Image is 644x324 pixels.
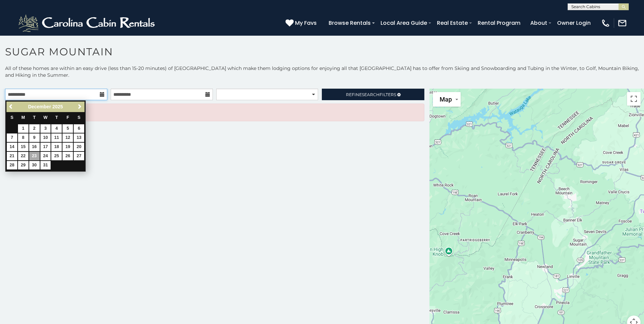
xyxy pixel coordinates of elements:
button: Toggle fullscreen view [627,92,641,106]
span: 2025 [52,104,63,109]
a: 17 [40,143,51,151]
span: Saturday [78,115,80,120]
a: 14 [7,143,17,151]
a: Owner Login [554,17,594,29]
a: 6 [74,124,84,133]
span: Map [440,96,452,103]
a: 9 [29,133,40,142]
a: Previous [7,103,16,111]
a: 18 [51,143,62,151]
a: 19 [62,143,73,151]
a: About [527,17,551,29]
a: 11 [51,133,62,142]
span: Refine Filters [346,92,396,97]
span: My Favs [295,19,317,27]
span: Wednesday [43,115,48,120]
a: RefineSearchFilters [322,89,424,100]
span: Sunday [11,115,13,120]
img: phone-regular-white.png [601,18,610,28]
button: Change map style [433,92,461,107]
a: 21 [7,152,17,160]
a: Rental Program [474,17,524,29]
img: mail-regular-white.png [618,18,627,28]
a: 23 [29,152,40,160]
a: Browse Rentals [325,17,374,29]
a: 8 [18,133,29,142]
span: Previous [8,104,14,109]
a: Next [75,103,84,111]
a: 22 [18,152,29,160]
a: 2 [29,124,40,133]
a: 13 [74,133,84,142]
a: 5 [62,124,73,133]
a: 24 [40,152,51,160]
span: Next [77,104,82,109]
a: 4 [51,124,62,133]
a: 12 [62,133,73,142]
span: Thursday [55,115,58,120]
span: Search [362,92,380,97]
a: Real Estate [434,17,471,29]
a: Local Area Guide [377,17,430,29]
a: 20 [74,143,84,151]
span: Friday [67,115,69,120]
span: Monday [21,115,25,120]
a: 29 [18,161,29,169]
a: 3 [40,124,51,133]
a: 30 [29,161,40,169]
a: My Favs [286,19,318,28]
img: White-1-2.png [17,13,158,33]
a: 1 [18,124,29,133]
a: 26 [62,152,73,160]
p: Unable to find any listings. [11,109,419,116]
span: Tuesday [33,115,36,120]
a: 16 [29,143,40,151]
a: 28 [7,161,17,169]
a: 25 [51,152,62,160]
a: 10 [40,133,51,142]
a: 27 [74,152,84,160]
a: 15 [18,143,29,151]
a: 7 [7,133,17,142]
a: 31 [40,161,51,169]
span: December [28,104,51,109]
